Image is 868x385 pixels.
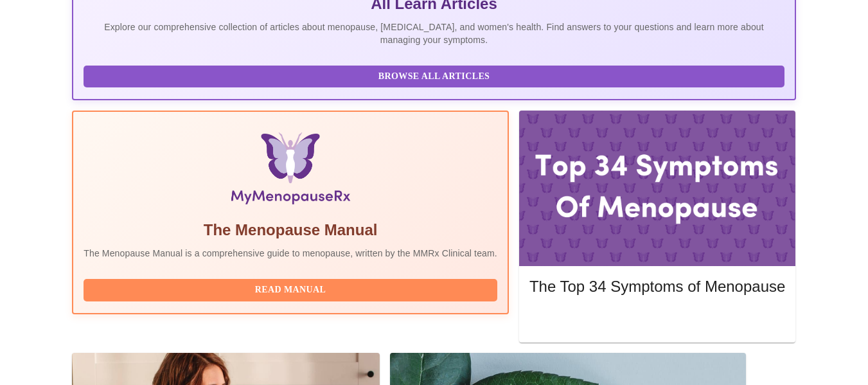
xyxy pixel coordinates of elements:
[529,309,785,332] button: Read More
[84,283,500,294] a: Read Manual
[542,312,772,328] span: Read More
[149,132,431,210] img: Menopause Manual
[84,279,497,301] button: Read Manual
[529,314,788,325] a: Read More
[84,66,784,88] button: Browse All Articles
[96,282,484,298] span: Read Manual
[529,276,785,297] h5: The Top 34 Symptoms of Menopause
[84,70,788,81] a: Browse All Articles
[96,69,772,85] span: Browse All Articles
[84,247,497,260] p: The Menopause Manual is a comprehensive guide to menopause, written by the MMRx Clinical team.
[84,220,497,240] h5: The Menopause Manual
[84,21,784,46] p: Explore our comprehensive collection of articles about menopause, [MEDICAL_DATA], and women's hea...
